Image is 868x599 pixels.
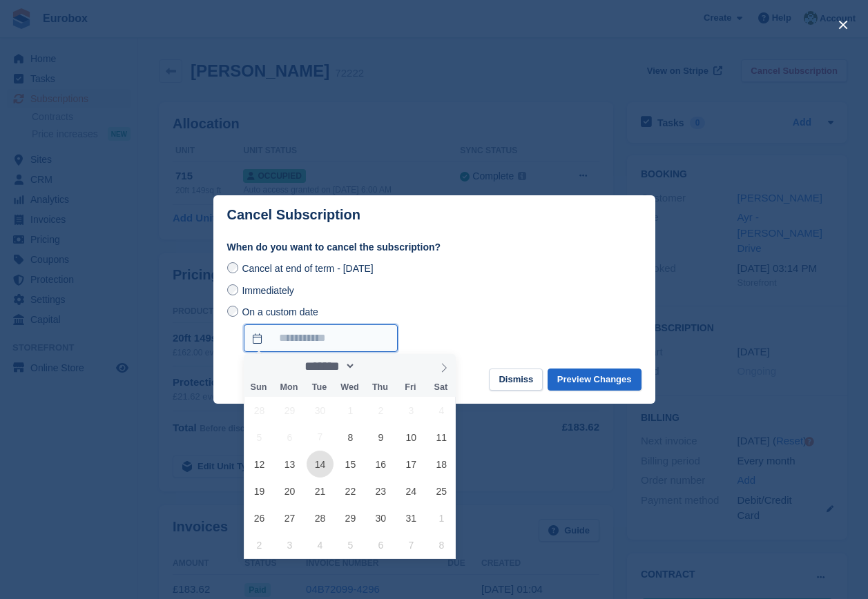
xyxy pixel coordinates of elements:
span: November 2, 2025 [246,531,273,558]
span: October 16, 2025 [367,451,394,478]
span: October 23, 2025 [367,478,394,504]
select: Month [300,359,356,373]
span: Fri [395,383,425,392]
input: Year [356,359,399,373]
span: November 4, 2025 [307,531,334,558]
input: Cancel at end of term - [DATE] [227,262,238,273]
span: October 21, 2025 [307,478,334,504]
span: On a custom date [242,306,318,317]
span: October 7, 2025 [307,424,334,451]
span: October 22, 2025 [337,478,364,504]
span: October 11, 2025 [428,424,455,451]
span: October 8, 2025 [337,424,364,451]
span: October 26, 2025 [246,504,273,531]
span: October 9, 2025 [367,424,394,451]
span: October 19, 2025 [246,478,273,504]
span: November 3, 2025 [276,531,303,558]
span: Thu [365,383,395,392]
span: October 27, 2025 [276,504,303,531]
span: Sun [244,383,274,392]
span: October 6, 2025 [276,424,303,451]
p: Cancel Subscription [227,207,360,223]
span: October 31, 2025 [398,504,425,531]
span: November 6, 2025 [367,531,394,558]
span: October 2, 2025 [367,397,394,424]
input: On a custom date [244,324,398,352]
input: On a custom date [227,306,238,317]
span: November 7, 2025 [398,531,425,558]
span: October 18, 2025 [428,451,455,478]
span: September 28, 2025 [246,397,273,424]
span: October 3, 2025 [398,397,425,424]
span: October 13, 2025 [276,451,303,478]
span: October 28, 2025 [307,504,334,531]
span: October 25, 2025 [428,478,455,504]
span: September 30, 2025 [307,397,334,424]
span: October 29, 2025 [337,504,364,531]
span: Tue [304,383,334,392]
span: October 10, 2025 [398,424,425,451]
input: Immediately [227,284,238,295]
span: Wed [334,383,365,392]
span: October 14, 2025 [307,451,334,478]
span: October 5, 2025 [246,424,273,451]
button: close [832,14,854,36]
span: October 12, 2025 [246,451,273,478]
span: October 17, 2025 [398,451,425,478]
span: October 24, 2025 [398,478,425,504]
span: Mon [273,383,304,392]
span: November 5, 2025 [337,531,364,558]
span: October 1, 2025 [337,397,364,424]
span: October 15, 2025 [337,451,364,478]
span: October 20, 2025 [276,478,303,504]
span: Cancel at end of term - [DATE] [242,263,373,274]
button: Preview Changes [548,369,642,391]
span: November 8, 2025 [428,531,455,558]
label: When do you want to cancel the subscription? [227,240,642,255]
span: November 1, 2025 [428,504,455,531]
span: October 30, 2025 [367,504,394,531]
span: October 4, 2025 [428,397,455,424]
span: Sat [425,383,456,392]
button: Dismiss [489,369,543,391]
span: September 29, 2025 [276,397,303,424]
span: Immediately [242,285,293,296]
